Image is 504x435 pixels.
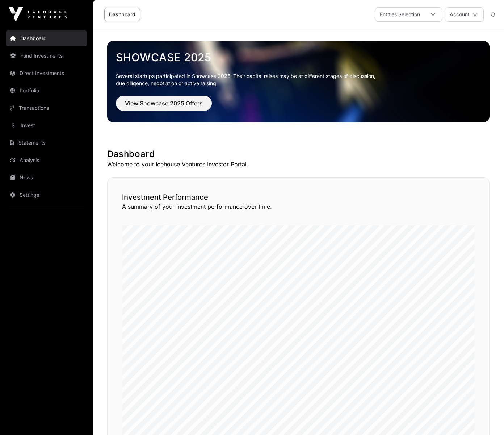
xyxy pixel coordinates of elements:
a: Settings [6,187,87,203]
a: News [6,170,87,186]
h1: Dashboard [107,148,490,160]
p: Welcome to your Icehouse Ventures Investor Portal. [107,160,490,169]
span: View Showcase 2025 Offers [125,99,203,108]
a: Portfolio [6,83,87,99]
p: Several startups participated in Showcase 2025. Their capital raises may be at different stages o... [116,72,481,87]
a: Dashboard [6,30,87,46]
button: View Showcase 2025 Offers [116,96,212,111]
img: Icehouse Ventures Logo [9,7,67,22]
img: Showcase 2025 [107,41,490,122]
button: Account [445,7,484,22]
a: Invest [6,117,87,133]
a: Transactions [6,100,87,116]
div: Entities Selection [375,8,424,21]
a: View Showcase 2025 Offers [116,103,212,110]
h2: Investment Performance [122,192,475,202]
a: Analysis [6,152,87,168]
p: A summary of your investment performance over time. [122,202,475,211]
a: Dashboard [104,8,140,21]
a: Direct Investments [6,65,87,81]
a: Statements [6,135,87,151]
a: Fund Investments [6,48,87,64]
iframe: Chat Widget [468,400,504,435]
a: Showcase 2025 [116,51,481,64]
